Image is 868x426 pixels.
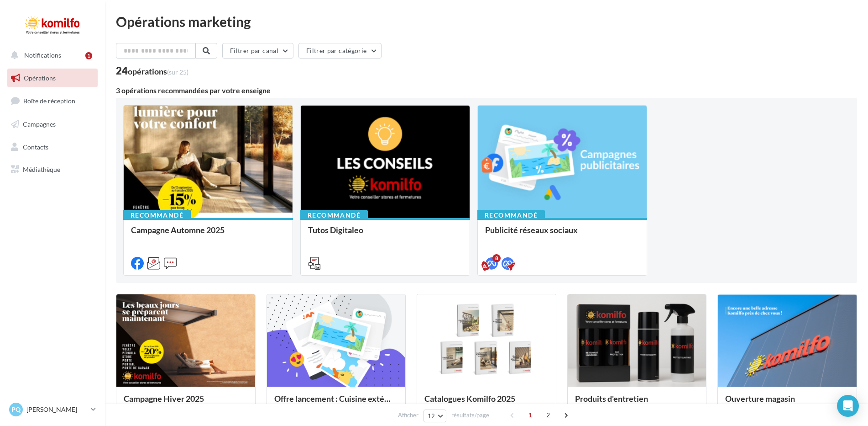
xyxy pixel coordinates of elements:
[424,394,549,412] div: Catalogues Komilfo 2025
[116,87,857,94] div: 3 opérations recommandées par votre enseigne
[124,394,248,412] div: Campagne Hiver 2025
[477,210,545,220] div: Recommandé
[308,225,462,244] div: Tutos Digitaleo
[131,225,285,234] div: Campagne Automne 2025
[298,43,382,59] button: Filtrer par catégorie
[492,254,501,262] div: 8
[541,408,555,422] span: 2
[5,91,99,111] a: Boîte de réception
[428,412,435,420] span: 12
[85,52,92,59] div: 1
[222,43,293,59] button: Filtrer par canal
[116,15,857,28] div: Opérations marketing
[5,46,96,65] button: Notifications 1
[5,115,99,134] a: Campagnes
[24,51,61,59] span: Notifications
[451,411,489,420] span: résultats/page
[523,408,538,422] span: 1
[5,160,99,179] a: Médiathèque
[274,394,398,412] div: Offre lancement : Cuisine extérieur
[11,405,21,414] span: PQ
[23,165,60,173] span: Médiathèque
[23,143,48,150] span: Contacts
[123,210,191,220] div: Recommandé
[424,410,447,422] button: 12
[575,394,699,412] div: Produits d'entretien
[725,394,849,412] div: Ouverture magasin
[24,74,56,82] span: Opérations
[837,395,859,417] div: Open Intercom Messenger
[167,68,188,76] span: (sur 25)
[23,120,56,128] span: Campagnes
[26,405,87,414] p: [PERSON_NAME]
[485,225,639,244] div: Publicité réseaux sociaux
[116,66,188,76] div: 24
[398,411,418,420] span: Afficher
[128,67,188,75] div: opérations
[5,138,99,157] a: Contacts
[5,69,99,88] a: Opérations
[7,401,98,418] a: PQ [PERSON_NAME]
[300,210,368,220] div: Recommandé
[23,97,75,105] span: Boîte de réception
